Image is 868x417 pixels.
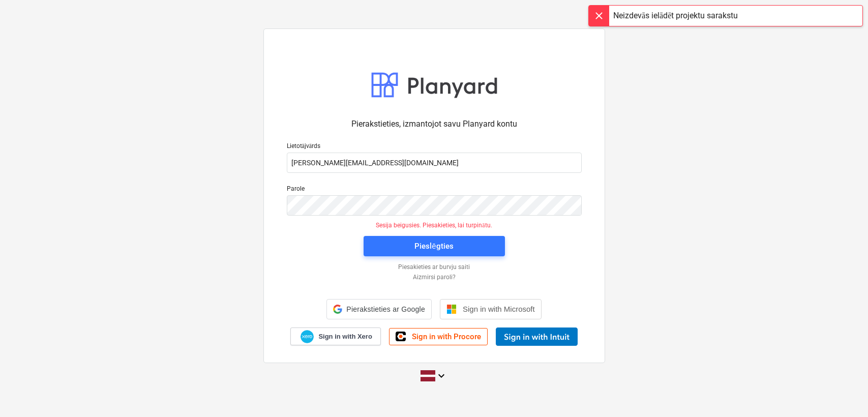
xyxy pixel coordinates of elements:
span: Sign in with Procore [412,332,481,341]
div: Pierakstieties ar Google [326,299,432,319]
button: Pieslēgties [364,236,505,256]
img: Microsoft logo [446,304,457,314]
input: Lietotājvārds [287,153,582,173]
span: Sign in with Xero [318,332,372,341]
div: Neizdevās ielādēt projektu sarakstu [613,10,738,22]
p: Sesija beigusies. Piesakieties, lai turpinātu. [281,222,588,230]
p: Pierakstieties, izmantojot savu Planyard kontu [287,118,582,130]
a: Piesakieties ar burvju saiti [282,263,587,272]
a: Aizmirsi paroli? [282,274,587,282]
span: Pierakstieties ar Google [346,305,425,313]
i: keyboard_arrow_down [435,370,447,382]
a: Sign in with Xero [290,327,381,345]
a: Sign in with Procore [389,328,488,345]
img: Xero logo [301,330,314,344]
iframe: Chat Widget [817,368,868,417]
span: Sign in with Microsoft [463,305,535,313]
p: Lietotājvārds [287,142,582,153]
div: Pieslēgties [414,240,453,253]
p: Parole [287,185,582,195]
